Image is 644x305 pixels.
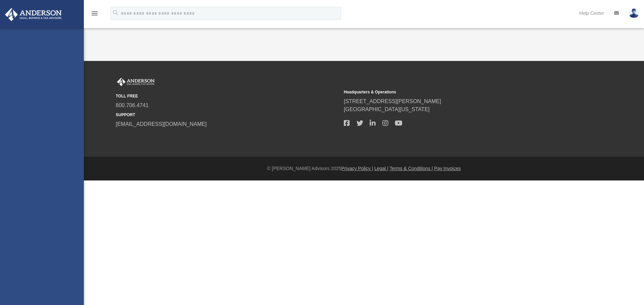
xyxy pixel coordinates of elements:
a: Terms & Conditions | [390,166,433,171]
small: TOLL FREE [116,93,339,99]
a: Legal | [374,166,388,171]
img: User Pic [629,8,639,18]
small: Headquarters & Operations [344,89,567,95]
div: © [PERSON_NAME] Advisors 2025 [84,165,644,172]
a: [GEOGRAPHIC_DATA][US_STATE] [344,106,430,112]
a: menu [91,13,99,17]
img: Anderson Advisors Platinum Portal [3,8,64,21]
a: [STREET_ADDRESS][PERSON_NAME] [344,98,441,104]
a: Privacy Policy | [341,166,373,171]
a: 800.706.4741 [116,102,149,108]
a: [EMAIL_ADDRESS][DOMAIN_NAME] [116,121,207,127]
small: SUPPORT [116,112,339,118]
i: search [112,9,119,16]
img: Anderson Advisors Platinum Portal [116,78,156,86]
i: menu [91,9,99,17]
a: Pay Invoices [434,166,461,171]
